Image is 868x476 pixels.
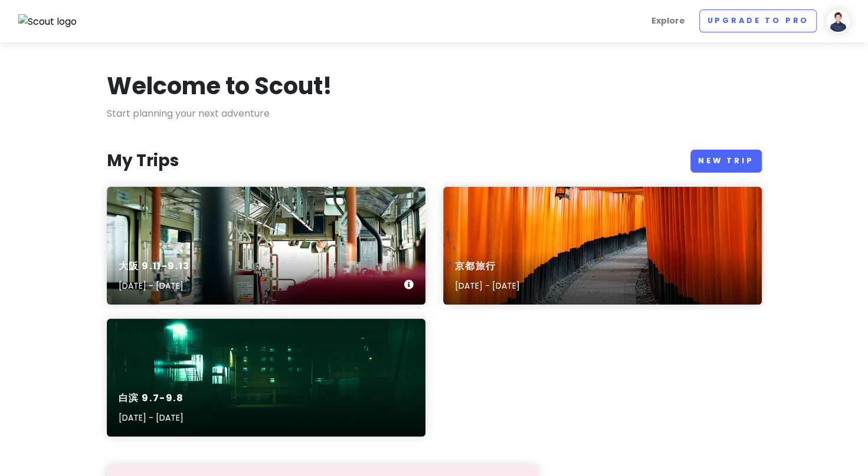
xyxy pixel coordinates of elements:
[690,150,762,173] a: New Trip
[455,260,520,273] h6: 京都旅行
[119,279,190,292] p: [DATE] - [DATE]
[18,14,77,29] img: Scout logo
[107,71,332,101] h1: Welcome to Scout!
[107,106,762,121] p: Start planning your next adventure
[443,187,762,305] a: 10000 gates京都旅行[DATE] - [DATE]
[119,411,184,424] p: [DATE] - [DATE]
[107,187,425,305] a: the interior of a public transit bus with red seats大阪 9.11-9.13[DATE] - [DATE]
[826,9,850,33] img: User profile
[107,150,179,171] h3: My Trips
[699,9,817,32] a: Upgrade to Pro
[119,260,190,273] h6: 大阪 9.11-9.13
[107,319,425,437] a: a dark picture of a building at night白滨 9.7-9.8[DATE] - [DATE]
[119,392,184,405] h6: 白滨 9.7-9.8
[647,9,690,32] a: Explore
[455,279,520,292] p: [DATE] - [DATE]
